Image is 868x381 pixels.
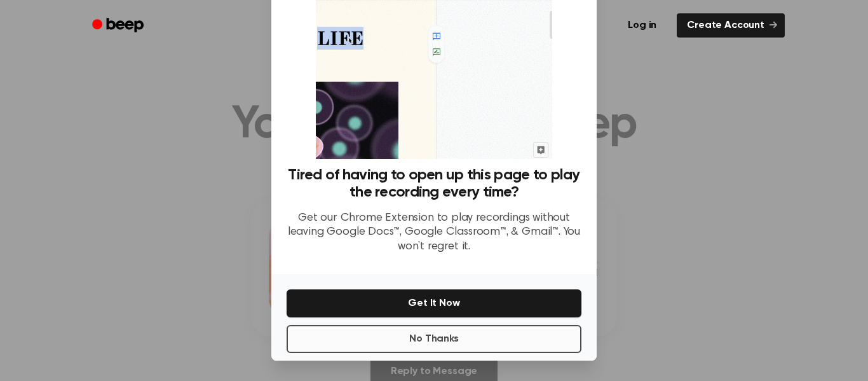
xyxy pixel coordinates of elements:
[615,11,669,40] a: Log in
[287,211,581,254] p: Get our Chrome Extension to play recordings without leaving Google Docs™, Google Classroom™, & Gm...
[287,167,581,201] h3: Tired of having to open up this page to play the recording every time?
[83,13,155,38] a: Beep
[677,13,785,38] a: Create Account
[287,325,581,353] button: No Thanks
[287,289,581,317] button: Get It Now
